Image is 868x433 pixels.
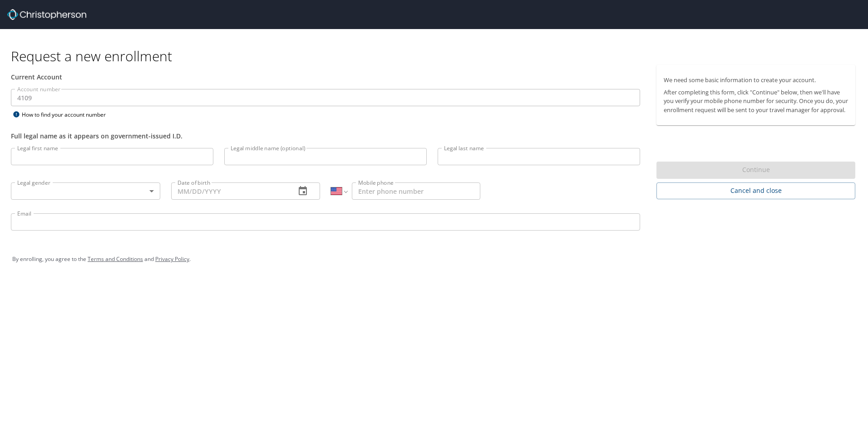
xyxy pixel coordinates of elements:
[11,131,640,141] div: Full legal name as it appears on government-issued I.D.
[352,182,480,200] input: Enter phone number
[664,185,848,197] span: Cancel and close
[11,109,124,120] div: How to find your account number
[11,47,863,65] h1: Request a new enrollment
[88,255,143,263] a: Terms and Conditions
[7,9,86,20] img: cbt logo
[155,255,189,263] a: Privacy Policy
[664,88,848,114] p: After completing this form, click "Continue" below, then we'll have you verify your mobile phone ...
[12,248,856,271] div: By enrolling, you agree to the and .
[664,76,848,84] p: We need some basic information to create your account.
[11,72,640,82] div: Current Account
[171,182,289,200] input: MM/DD/YYYY
[656,182,855,199] button: Cancel and close
[11,182,160,200] div: ​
